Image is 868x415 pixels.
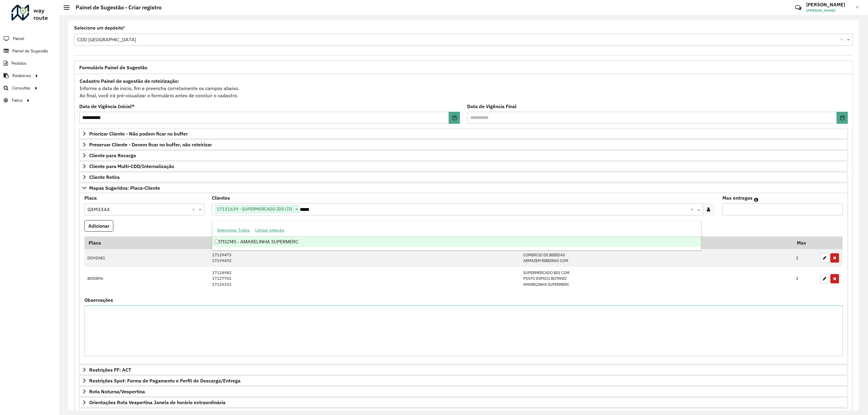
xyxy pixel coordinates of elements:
span: Painel de Sugestão [12,48,48,54]
span: Restrições Spot: Forma de Pagamento e Perfil de Descarga/Entrega [89,378,241,383]
span: Cliente Retira [89,175,120,179]
button: Adicionar [84,220,113,232]
a: Priorizar Cliente - Não podem ficar no buffer [79,129,848,139]
span: Restrições FF: ACT [89,367,131,372]
button: Limpar seleção [253,226,287,235]
button: Choose Date [837,112,848,124]
td: 2 [793,249,817,267]
a: Contato Rápido [792,1,805,14]
td: 17129473 17199492 [209,249,520,267]
span: Pedidos [11,60,27,67]
th: Código Cliente [209,236,520,249]
a: Cliente para Recarga [79,150,848,161]
td: SUPERMERCADO BIG COM POSTO ESPACO BOTANIC AMARELINHA SUPERMERC [520,267,793,291]
span: Consultas [12,85,30,91]
span: Relatórios [12,73,31,79]
td: BXI0B96 [84,267,209,291]
button: Selecionar Todos [214,226,253,235]
span: Formulário Painel de Sugestão [79,65,147,70]
a: Restrições Spot: Forma de Pagamento e Perfil de Descarga/Entrega [79,376,848,386]
a: Orientações Rota Vespertina Janela de horário extraordinária [79,397,848,407]
a: Preservar Cliente - Devem ficar no buffer, não roteirizar [79,139,848,150]
strong: Cadastro Painel de sugestão de roteirização: [80,78,179,84]
span: Clear all [192,206,197,213]
div: 17132145 - AMARELINHA SUPERMERC [212,237,701,247]
a: Cliente para Multi-CDD/Internalização [79,161,848,171]
span: [PERSON_NAME] [806,8,851,13]
span: Priorizar Cliente - Não podem ficar no buffer [89,131,188,136]
label: Max entregas [722,194,753,201]
div: Mapas Sugeridos: Placa-Cliente [79,193,848,364]
span: Mapas Sugeridos: Placa-Cliente [89,186,160,190]
span: Painel [13,36,24,42]
span: Tático [11,97,23,104]
label: Observações [84,296,113,304]
span: Cliente para Multi-CDD/Internalização [89,164,174,169]
span: Orientações Rota Vespertina Janela de horário extraordinária [89,400,225,405]
em: Máximo de clientes que serão colocados na mesma rota com os clientes informados [754,197,758,202]
a: Mapas Sugeridos: Placa-Cliente [79,183,848,193]
label: Data de Vigência Inicial [79,103,134,110]
span: Cliente para Recarga [89,153,136,158]
span: × [294,206,300,213]
td: 3 [793,267,817,291]
ng-dropdown-panel: Options list [212,221,701,251]
label: Placa [84,194,97,201]
span: 17131639 - SUPERMERCADO JDS LTD [215,205,294,213]
span: Rota Noturna/Vespertina [89,389,145,394]
label: Selecione um depósito [74,24,125,32]
td: COMERCIO DE BEBIDAS ARMAZEM RIBEIRAO COM [520,249,793,267]
h2: Painel de Sugestão - Criar registro [70,4,162,11]
th: Placa [84,236,209,249]
span: Clear all [840,36,845,43]
label: Data de Vigência Final [467,103,517,110]
label: Clientes [212,194,230,201]
a: Rota Noturna/Vespertina [79,386,848,397]
td: DDH2A81 [84,249,209,267]
span: Preservar Cliente - Devem ficar no buffer, não roteirizar [89,142,212,147]
h3: [PERSON_NAME] [806,2,851,8]
a: Cliente Retira [79,172,848,182]
span: Clear all [690,206,696,213]
th: Max [793,236,817,249]
a: Restrições FF: ACT [79,365,848,375]
button: Choose Date [449,112,460,124]
div: Informe a data de inicio, fim e preencha corretamente os campos abaixo. Ao final, você irá pré-vi... [79,77,848,99]
td: 17124982 17127701 17135333 [209,267,520,291]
